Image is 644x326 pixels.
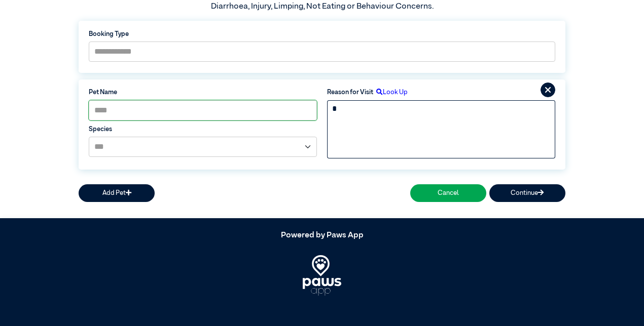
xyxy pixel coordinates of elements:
[89,125,317,134] label: Species
[327,88,373,97] label: Reason for Visit
[79,231,565,240] h5: Powered by Paws App
[373,88,408,97] label: Look Up
[489,184,565,202] button: Continue
[410,184,486,202] button: Cancel
[79,184,155,202] button: Add Pet
[89,88,317,97] label: Pet Name
[303,255,342,296] img: PawsApp
[89,29,555,39] label: Booking Type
